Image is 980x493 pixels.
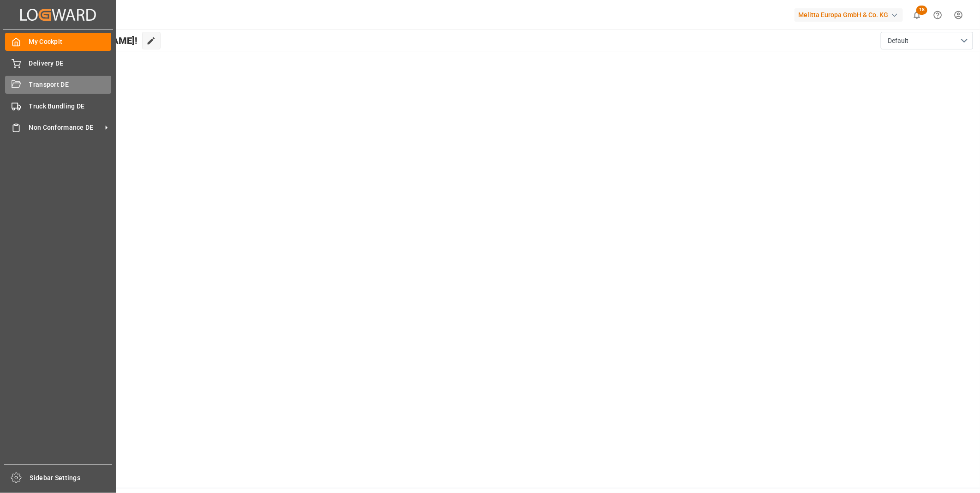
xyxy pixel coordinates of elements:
a: My Cockpit [5,33,111,51]
span: Truck Bundling DE [29,102,112,111]
span: My Cockpit [29,37,112,47]
span: Delivery DE [29,59,112,68]
span: Hello [PERSON_NAME]! [38,32,137,49]
a: Truck Bundling DE [5,97,111,115]
span: Transport DE [29,80,112,90]
span: 18 [916,6,927,15]
a: Delivery DE [5,54,111,72]
button: Help Center [927,5,948,25]
span: Non Conformance DE [29,123,102,132]
span: Sidebar Settings [30,473,113,483]
span: Default [888,36,908,46]
a: Transport DE [5,76,111,94]
button: Melitta Europa GmbH & Co. KG [795,6,907,24]
button: show 18 new notifications [907,5,927,25]
button: open menu [881,32,973,49]
div: Melitta Europa GmbH & Co. KG [795,8,903,22]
